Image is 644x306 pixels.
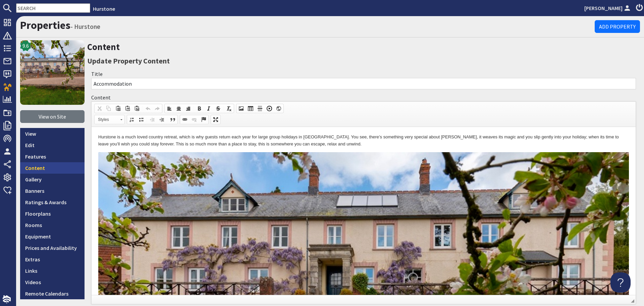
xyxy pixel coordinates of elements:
a: Decrease Indent [148,115,157,124]
h3: Update Property Content [87,55,640,67]
a: Hurstone's icon9.6 [20,40,85,105]
a: Maximize [211,115,220,124]
a: Italic [204,104,213,113]
a: Features [20,151,85,162]
a: Paste [113,104,123,113]
a: Edit [20,139,85,151]
a: Insert Horizontal Line [255,104,265,113]
label: Title [91,71,103,77]
span: Styles [95,115,118,124]
a: Prices and Availability [20,242,85,254]
label: Content [91,94,111,101]
a: Links [20,265,85,276]
a: Strikethrough [213,104,223,113]
a: Banners [20,185,85,196]
a: Bold [195,104,204,113]
a: Hurstone [93,5,115,12]
a: Link [180,115,190,124]
a: Block Quote [168,115,177,124]
iframe: Toggle Customer Support [610,272,631,293]
a: Content [20,162,85,174]
img: Hurstone's icon [20,40,85,105]
a: Insert a Youtube, Vimeo or Dailymotion video [265,104,274,113]
a: [PERSON_NAME] [584,4,632,12]
a: Table [246,104,255,113]
input: SEARCH [16,3,90,13]
a: Paste as plain text [123,104,132,113]
a: Anchor [199,115,208,124]
a: Floorplans [20,208,85,219]
a: Image [236,104,246,113]
span: Resize [631,299,634,303]
a: Styles [94,115,125,124]
a: Remove Format [224,104,234,113]
a: Gallery [20,174,85,185]
a: Insert/Remove Bulleted List [137,115,146,124]
iframe: Rich Text Editor, property_content_content [92,127,636,295]
a: Cut [95,104,104,113]
a: Unlink [190,115,199,124]
small: - Hurstone [70,23,100,31]
span: 9.6 [22,42,29,50]
a: IFrame [274,104,283,113]
a: Insert/Remove Numbered List [127,115,137,124]
a: Add Property [595,20,640,33]
a: Increase Indent [157,115,166,124]
a: Videos [20,276,85,288]
a: Undo [143,104,153,113]
a: Align Right [183,104,193,113]
a: View on Site [20,110,85,123]
a: Ratings & Awards [20,196,85,208]
input: Title [91,78,636,89]
a: Rooms [20,219,85,231]
a: Equipment [20,231,85,242]
img: staytech_i_w-64f4e8e9ee0a9c174fd5317b4b171b261742d2d393467e5bdba4413f4f884c10.svg [3,295,11,303]
a: Center [174,104,183,113]
a: View [20,128,85,139]
a: Extras [20,254,85,265]
a: Remote Calendars [20,288,85,299]
a: Redo [153,104,162,113]
a: Align Left [165,104,174,113]
a: Copy [104,104,113,113]
img: Hurstone self catering holidays [7,25,537,234]
a: Paste from Word [132,104,142,113]
a: Content [87,41,120,52]
a: Properties [20,18,70,32]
